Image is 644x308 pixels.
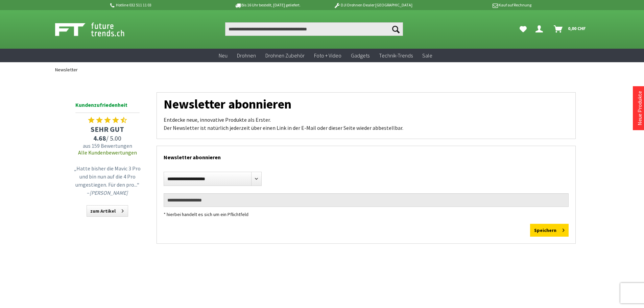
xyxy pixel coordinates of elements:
[516,22,530,36] a: Meine Favoriten
[551,22,589,36] a: Warenkorb
[75,100,140,113] span: Kundenzufriedenheit
[530,224,569,237] button: Speichern
[72,124,143,134] span: SEHR GUT
[533,22,548,36] a: Dein Konto
[374,49,418,63] a: Technik-Trends
[346,49,374,63] a: Gadgets
[214,49,232,63] a: Neu
[109,1,215,9] p: Hotline 032 511 11 03
[389,22,403,36] button: Suchen
[418,49,437,63] a: Sale
[164,146,569,165] h2: Newsletter abonnieren
[636,91,643,125] a: Neue Produkte
[90,189,128,196] em: [PERSON_NAME]
[164,116,569,132] p: Entdecke neue, innovative Produkte als Erster. Der Newsletter ist natürlich jederzeit über einen ...
[52,62,81,77] a: Newsletter
[164,99,569,109] h1: Newsletter abonnieren
[265,52,305,59] span: Drohnen Zubehör
[55,67,78,73] span: Newsletter
[426,1,531,9] p: Kauf auf Rechnung
[320,1,426,9] p: DJI Drohnen Dealer [GEOGRAPHIC_DATA]
[72,142,143,149] span: aus 159 Bewertungen
[261,49,309,63] a: Drohnen Zubehör
[87,205,128,217] a: zum Artikel
[379,52,413,59] span: Technik-Trends
[309,49,346,63] a: Foto + Video
[93,134,106,142] span: 4.68
[78,149,137,156] a: Alle Kundenbewertungen
[314,52,341,59] span: Foto + Video
[74,164,141,197] p: „Hatte bisher die Mavic 3 Pro und bin nun auf die 4 Pro umgestiegen. Für den pro...“ –
[72,134,143,142] span: / 5.00
[225,22,403,36] input: Produkt, Marke, Kategorie, EAN, Artikelnummer…
[351,52,369,59] span: Gadgets
[55,21,139,38] img: Shop Futuretrends - zur Startseite wechseln
[164,210,569,218] div: * hierbei handelt es sich um ein Pflichtfeld
[568,23,586,34] span: 0,00 CHF
[215,1,320,9] p: Bis 16 Uhr bestellt, [DATE] geliefert.
[422,52,432,59] span: Sale
[232,49,261,63] a: Drohnen
[219,52,228,59] span: Neu
[237,52,256,59] span: Drohnen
